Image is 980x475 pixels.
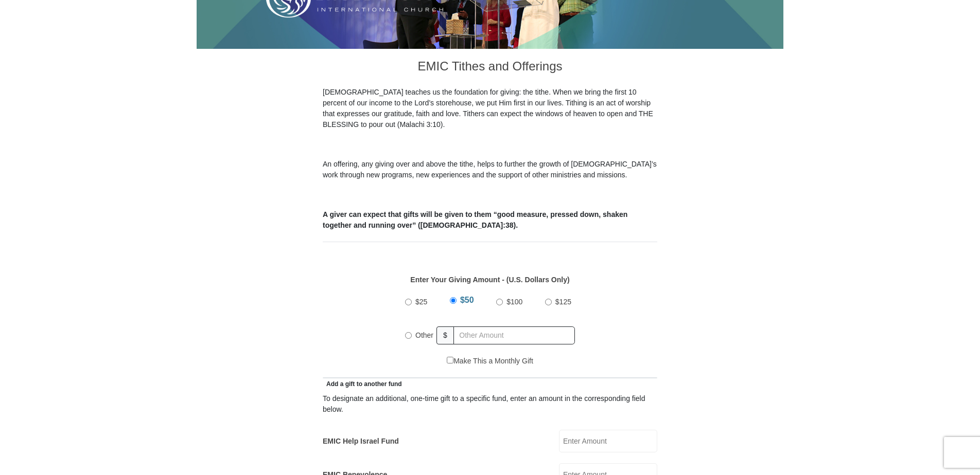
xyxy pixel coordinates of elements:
[323,436,399,447] label: EMIC Help Israel Fund
[323,87,657,130] p: [DEMOGRAPHIC_DATA] teaches us the foundation for giving: the tithe. When we bring the first 10 pe...
[447,356,533,367] label: Make This a Monthly Gift
[410,276,569,284] strong: Enter Your Giving Amount - (U.S. Dollars Only)
[323,49,657,87] h3: EMIC Tithes and Offerings
[323,393,657,415] div: To designate an additional, one-time gift to a specific fund, enter an amount in the correspondin...
[506,298,522,306] span: $100
[559,430,657,452] input: Enter Amount
[447,357,453,363] input: Make This a Monthly Gift
[436,326,454,344] span: $
[460,296,474,304] span: $50
[555,298,571,306] span: $125
[323,380,402,388] span: Add a gift to another fund
[415,331,433,339] span: Other
[323,159,657,180] p: An offering, any giving over and above the tithe, helps to further the growth of [DEMOGRAPHIC_DAT...
[415,298,427,306] span: $25
[453,326,575,344] input: Other Amount
[323,210,627,229] b: A giver can expect that gifts will be given to them “good measure, pressed down, shaken together ...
